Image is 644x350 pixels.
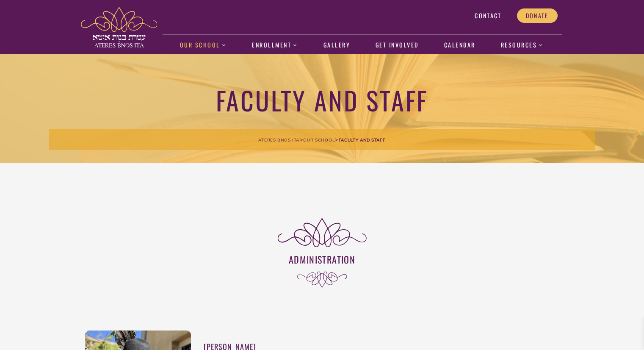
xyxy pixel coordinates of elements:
span: Faculty and Staff [339,137,386,143]
h1: Faculty and Staff [49,84,595,116]
a: Our School [175,36,231,55]
a: Donate [517,8,558,23]
a: Our School [303,136,334,143]
a: Resources [496,36,548,55]
a: Enrollment [248,36,302,55]
img: ateres [81,7,157,47]
a: Ateres Bnos Ita [258,136,299,143]
span: Our School [303,137,334,143]
a: Calendar [439,36,480,55]
span: Donate [526,12,549,19]
a: Contact [466,8,510,23]
h3: Administration [85,253,559,266]
span: Contact [475,12,501,19]
a: Get Involved [371,36,423,55]
a: Gallery [319,36,354,55]
div: > > [49,129,595,150]
span: Ateres Bnos Ita [258,137,299,143]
